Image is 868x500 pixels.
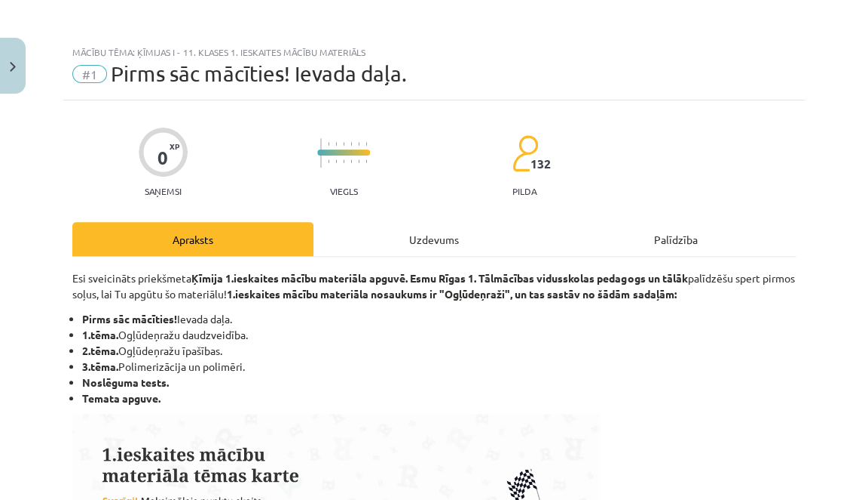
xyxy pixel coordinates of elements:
div: Palīdzība [555,222,796,256]
strong: 2.tēma. [82,344,118,357]
img: icon-short-line-57e1e144782c952c97e751825c79c345078a6d821885a25fce030b3d8c18986b.svg [365,142,367,146]
img: students-c634bb4e5e11cddfef0936a35e636f08e4e9abd3cc4e673bd6f9a4125e45ecb1.svg [512,134,538,172]
div: 0 [157,147,168,168]
strong: 1.ieskaites mācību materiāla nosaukums ir "Ogļūdeņraži", un tas sastāv no šādām sadaļām: [227,287,676,301]
img: icon-short-line-57e1e144782c952c97e751825c79c345078a6d821885a25fce030b3d8c18986b.svg [343,142,344,146]
li: Polimerizācija un polimēri. [82,359,796,375]
img: icon-short-line-57e1e144782c952c97e751825c79c345078a6d821885a25fce030b3d8c18986b.svg [358,159,359,163]
img: icon-long-line-d9ea69661e0d244f92f715978eff75569469978d946b2353a9bb055b3ed8787d.svg [320,138,322,168]
p: Viegls [330,186,358,196]
div: Uzdevums [313,222,555,256]
strong: Noslēguma tests. [82,375,169,389]
strong: Pirms sāc mācīties! [82,312,177,326]
li: Ievada daļa. [82,311,796,327]
li: Ogļūdeņražu īpašības. [82,343,796,359]
img: icon-short-line-57e1e144782c952c97e751825c79c345078a6d821885a25fce030b3d8c18986b.svg [365,159,367,163]
span: 132 [530,157,551,171]
img: icon-short-line-57e1e144782c952c97e751825c79c345078a6d821885a25fce030b3d8c18986b.svg [328,142,329,146]
div: Mācību tēma: Ķīmijas i - 11. klases 1. ieskaites mācību materiāls [72,47,796,57]
img: icon-short-line-57e1e144782c952c97e751825c79c345078a6d821885a25fce030b3d8c18986b.svg [358,142,359,146]
img: icon-short-line-57e1e144782c952c97e751825c79c345078a6d821885a25fce030b3d8c18986b.svg [350,159,352,163]
li: Ogļūdeņražu daudzveidība. [82,327,796,343]
p: pilda [512,186,536,196]
img: icon-short-line-57e1e144782c952c97e751825c79c345078a6d821885a25fce030b3d8c18986b.svg [350,142,352,146]
span: Pirms sāc mācīties! Ievada daļa. [111,61,407,86]
img: icon-short-line-57e1e144782c952c97e751825c79c345078a6d821885a25fce030b3d8c18986b.svg [335,159,337,163]
strong: 3.tēma. [82,360,118,373]
strong: Ķīmija [191,271,223,285]
img: icon-close-lesson-0947bae3869378f0d4975bcd49f059093ad1ed9edebbc8119c70593378902aed.svg [10,62,16,72]
span: XP [170,142,179,150]
div: Apraksts [72,222,313,256]
strong: Temata apguve. [82,391,160,405]
img: icon-short-line-57e1e144782c952c97e751825c79c345078a6d821885a25fce030b3d8c18986b.svg [335,142,337,146]
span: #1 [72,65,107,83]
p: Esi sveicināts priekšmeta palīdzēšu spert pirmos soļus, lai Tu apgūtu šo materiālu! [72,270,796,302]
img: icon-short-line-57e1e144782c952c97e751825c79c345078a6d821885a25fce030b3d8c18986b.svg [343,159,344,163]
p: Saņemsi [139,186,188,196]
strong: 1.ieskaites mācību materiāla apguvē. Esmu Rīgas 1. Tālmācības vidusskolas pedagogs un tālāk [225,271,687,285]
img: icon-short-line-57e1e144782c952c97e751825c79c345078a6d821885a25fce030b3d8c18986b.svg [328,159,329,163]
strong: 1.tēma. [82,328,118,341]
